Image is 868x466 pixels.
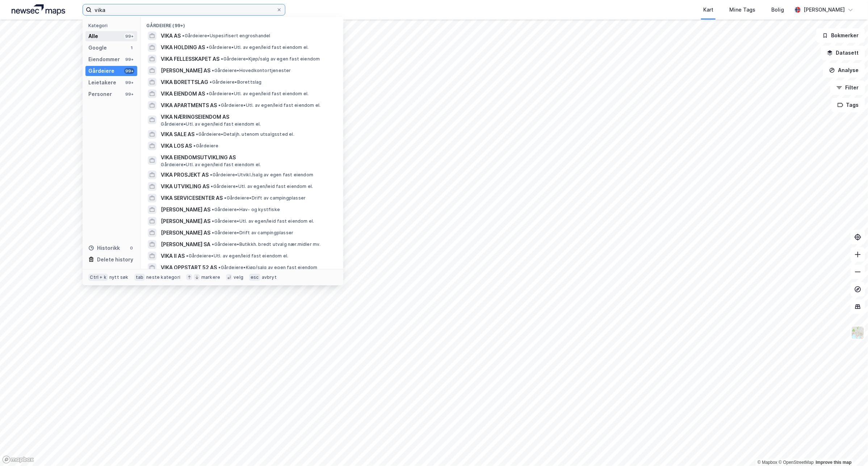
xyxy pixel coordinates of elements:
span: [PERSON_NAME] SA [161,240,210,249]
span: • [224,195,226,201]
div: 1 [129,45,134,51]
span: VIKA PROSJEKT AS [161,171,209,179]
span: • [210,172,212,177]
div: 99+ [124,68,134,74]
span: Gårdeiere • Drift av campingplasser [224,195,306,201]
div: 99+ [124,33,134,39]
div: 99+ [124,80,134,85]
div: tab [134,274,145,281]
a: Mapbox [758,460,777,465]
button: Bokmerker [816,28,865,43]
div: Leietakere [88,78,116,87]
div: Google [88,43,107,52]
span: • [221,56,223,62]
span: • [210,79,212,85]
div: 99+ [124,56,134,62]
span: • [212,218,214,224]
div: nytt søk [109,274,129,280]
span: Gårdeiere • Utl. av egen/leid fast eiendom el. [211,184,313,189]
span: Gårdeiere • Uspesifisert engroshandel [182,33,270,39]
span: • [211,184,213,189]
span: • [206,45,209,50]
span: VIKA EIENDOM AS [161,89,205,98]
div: [PERSON_NAME] [804,5,845,14]
span: Gårdeiere • Kjøp/salg av egen fast eiendom [221,56,320,62]
button: Tags [831,98,865,112]
span: • [218,265,221,270]
span: [PERSON_NAME] AS [161,66,210,75]
iframe: Chat Widget [832,431,868,466]
div: avbryt [262,274,277,280]
span: Gårdeiere [193,143,218,149]
span: • [218,102,221,108]
span: VIKA SERVICESENTER AS [161,194,223,202]
span: • [212,242,214,247]
img: logo.a4113a55bc3d86da70a041830d287a7e.svg [12,4,65,15]
span: [PERSON_NAME] AS [161,205,210,214]
div: neste kategori [146,274,180,280]
span: VIKA LOS AS [161,142,192,150]
div: Kontrollprogram for chat [832,431,868,466]
span: • [182,33,184,38]
span: • [212,207,214,212]
button: Datasett [821,46,865,60]
div: Historikk [88,244,120,252]
div: Ctrl + k [88,274,108,281]
span: Gårdeiere • Hovedkontortjenester [212,68,291,74]
span: VIKA II AS [161,252,185,260]
span: Gårdeiere • Utl. av egen/leid fast eiendom el. [218,102,320,108]
span: VIKA HOLDING AS [161,43,205,52]
span: VIKA SALE AS [161,130,194,139]
div: 99+ [124,91,134,97]
span: • [193,143,196,148]
a: OpenStreetMap [779,460,814,465]
div: Eiendommer [88,55,120,64]
span: VIKA APARTMENTS AS [161,101,217,110]
div: Personer [88,90,112,98]
a: Improve this map [816,460,852,465]
span: Gårdeiere • Kjøp/salg av egen fast eiendom [218,265,317,270]
a: Mapbox homepage [2,455,34,464]
span: • [212,230,214,235]
span: [PERSON_NAME] AS [161,228,210,237]
span: • [196,131,198,137]
span: Gårdeiere • Utl. av egen/leid fast eiendom el. [206,45,309,50]
span: Gårdeiere • Utl. av egen/leid fast eiendom el. [161,162,261,168]
span: Gårdeiere • Butikkh. bredt utvalg nær.midler mv. [212,242,320,247]
span: Gårdeiere • Borettslag [210,79,261,85]
span: • [206,91,209,96]
button: Analyse [823,63,865,77]
div: 0 [129,245,134,251]
span: Gårdeiere • Utl. av egen/leid fast eiendom el. [212,218,314,224]
div: Bolig [771,5,784,14]
span: Gårdeiere • Utl. av egen/leid fast eiendom el. [186,253,288,259]
button: Filter [830,80,865,95]
span: VIKA BORETTSLAG [161,78,208,87]
span: VIKA AS [161,32,181,40]
span: • [212,68,214,73]
div: Gårdeiere [88,67,114,75]
div: markere [201,274,220,280]
input: Søk på adresse, matrikkel, gårdeiere, leietakere eller personer [92,4,276,15]
div: Gårdeiere (99+) [141,17,343,30]
div: Kart [703,5,713,14]
span: VIKA EIENDOMSUTVIKLING AS [161,153,335,162]
span: Gårdeiere • Detaljh. utenom utsalgssted el. [196,131,294,137]
span: VIKA OPPSTART 52 AS [161,263,217,272]
img: Z [851,326,865,340]
div: Mine Tags [729,5,755,14]
span: • [186,253,188,259]
div: velg [234,274,243,280]
span: VIKA NÆRINGSEIENDOM AS [161,113,335,121]
div: Alle [88,32,98,41]
div: Kategori [88,23,137,28]
span: Gårdeiere • Hav- og kystfiske [212,207,280,213]
span: [PERSON_NAME] AS [161,217,210,226]
span: Gårdeiere • Utvikl./salg av egen fast eiendom [210,172,313,178]
span: VIKA UTVIKLING AS [161,182,209,191]
div: Delete history [97,255,133,264]
div: esc [249,274,260,281]
span: Gårdeiere • Utl. av egen/leid fast eiendom el. [161,121,261,127]
span: VIKA FELLESSKAPET AS [161,55,219,63]
span: Gårdeiere • Drift av campingplasser [212,230,293,236]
